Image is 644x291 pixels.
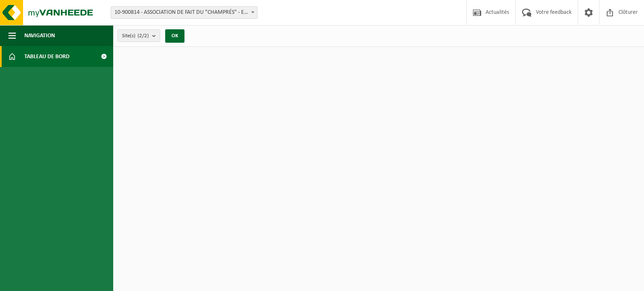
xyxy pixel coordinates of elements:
span: Navigation [24,25,55,46]
span: 10-900814 - ASSOCIATION DE FAIT DU "CHAMPRÉS" - EUGIES [111,6,257,19]
button: OK [165,29,184,43]
span: 10-900814 - ASSOCIATION DE FAIT DU "CHAMPRÉS" - EUGIES [111,7,257,18]
count: (2/2) [138,33,149,39]
span: Tableau de bord [24,46,70,67]
span: Site(s) [122,30,149,42]
button: Site(s)(2/2) [117,29,160,42]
